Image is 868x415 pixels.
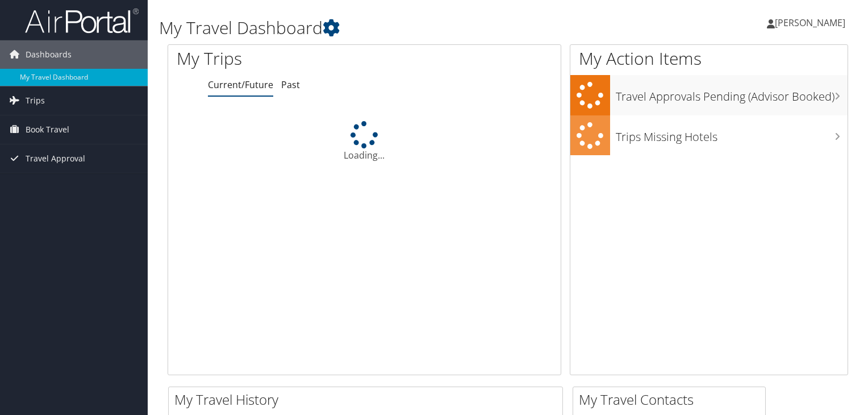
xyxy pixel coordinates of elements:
span: Travel Approval [26,144,85,173]
h2: My Travel History [174,390,562,409]
h1: My Travel Dashboard [159,16,624,40]
span: Dashboards [26,40,72,69]
a: Past [281,78,300,91]
h3: Trips Missing Hotels [616,123,848,145]
span: [PERSON_NAME] [775,16,845,29]
a: [PERSON_NAME] [767,6,857,40]
img: airportal-logo.png [25,7,139,34]
h1: My Action Items [570,47,848,70]
h1: My Trips [177,47,389,70]
a: Current/Future [208,78,273,91]
a: Trips Missing Hotels [570,115,848,156]
h3: Travel Approvals Pending (Advisor Booked) [616,83,848,105]
span: Trips [26,86,45,115]
a: Travel Approvals Pending (Advisor Booked) [570,75,848,115]
span: Book Travel [26,115,69,144]
h2: My Travel Contacts [579,390,765,409]
div: Loading... [168,121,561,162]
